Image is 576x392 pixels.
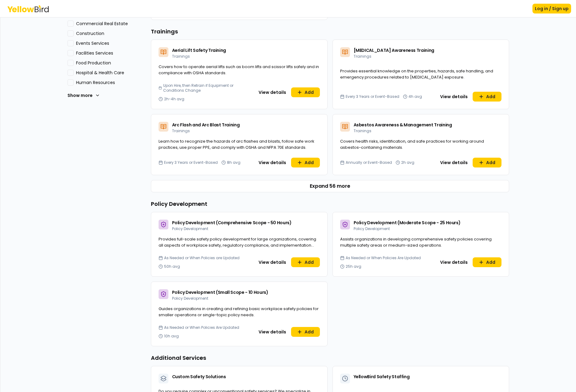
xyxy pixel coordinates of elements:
[340,236,492,248] span: Assists organizations in developing comprehensive safety policies covering multiple safety areas ...
[151,180,509,192] button: Expand 56 more
[227,160,240,165] span: 8h avg
[76,30,141,37] label: Construction
[354,122,452,128] span: Asbestos Awareness & Management Training
[172,220,292,226] span: Policy Development (Comprehensive Scope - 50 Hours)
[409,94,422,99] span: 4h avg
[164,264,180,269] span: 50h avg
[151,200,509,208] h3: Policy Development
[354,226,390,231] span: Policy Development
[255,257,290,267] button: View details
[436,158,471,167] button: View details
[346,256,421,260] span: As Needed or When Policies Are Updated
[76,70,141,76] label: Hospital & Health Care
[164,97,184,102] span: 2h-4h avg
[255,158,290,167] button: View details
[172,374,226,380] span: Custom Safety Solutions
[164,325,239,330] span: As Needed or When Policies Are Updated
[76,79,141,86] label: Human Resources
[532,4,571,13] button: Log in / Sign up
[401,160,414,165] span: 2h avg
[473,92,501,102] button: Add
[473,158,501,167] button: Add
[164,256,240,260] span: As Needed or When Policies are Updated
[163,83,252,93] span: Upon Hire, then Retrain if Equipment or Conditions Change
[255,87,290,97] button: View details
[159,64,319,76] span: Covers how to operate aerial lifts such as boom lifts and scissor lifts safely and in compliance ...
[340,68,493,80] span: Provides essential knowledge on the properties, hazards, safe handling, and emergency procedures ...
[172,128,190,133] span: Trainings
[76,21,141,27] label: Commercial Real Estate
[354,47,434,53] span: [MEDICAL_DATA] Awareness Training
[354,374,410,380] span: YellowBird Safety Staffing
[291,327,320,337] button: Add
[172,47,226,53] span: Aerial Lift Safety Training
[172,296,208,301] span: Policy Development
[76,40,141,46] label: Events Services
[340,138,484,150] span: Covers health risks, identification, and safe practices for working around asbestos-containing ma...
[291,158,320,167] button: Add
[354,220,461,226] span: Policy Development (Moderate Scope - 25 Hours)
[76,60,141,66] label: Food Production
[67,89,100,102] button: Show more
[172,122,240,128] span: Arc Flash and Arc Blast Training
[354,54,371,59] span: Trainings
[159,236,316,254] span: Provides full-scale safety policy development for large organizations, covering all aspects of wo...
[255,327,290,337] button: View details
[346,94,399,99] span: Every 3 Years or Event-Based
[172,226,208,231] span: Policy Development
[151,354,509,362] h3: Additional Services
[473,257,501,267] button: Add
[172,54,190,59] span: Trainings
[164,160,218,165] span: Every 3 Years or Event-Based
[151,27,509,36] h3: Trainings
[354,128,371,133] span: Trainings
[172,289,268,295] span: Policy Development (Small Scope - 10 Hours)
[159,306,319,318] span: Guides organizations in creating and refining basic workplace safety policies for smaller operati...
[436,257,471,267] button: View details
[159,138,314,150] span: Learn how to recognize the hazards of arc flashes and blasts, follow safe work practices, use pro...
[346,160,392,165] span: Annually or Event-Based
[76,50,141,56] label: Facilities Services
[164,334,179,339] span: 10h avg
[436,92,471,102] button: View details
[346,264,361,269] span: 25h avg
[291,87,320,97] button: Add
[291,257,320,267] button: Add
